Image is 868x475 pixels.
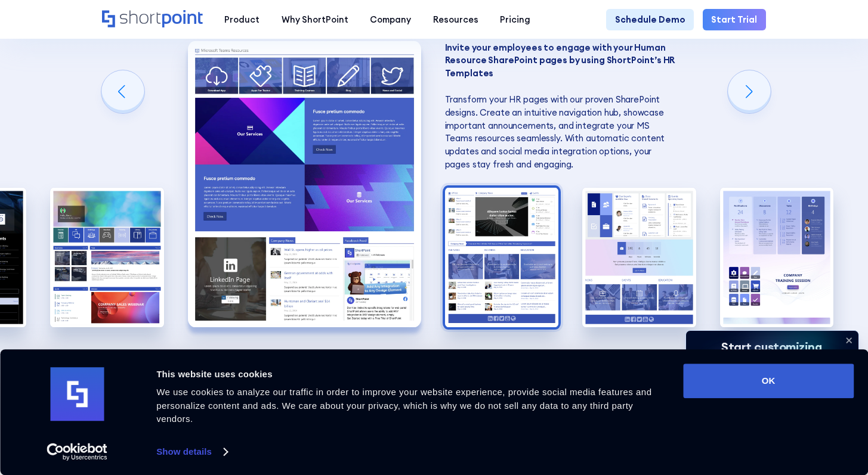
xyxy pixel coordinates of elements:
img: Designing a SharePoint site for HR [445,188,559,327]
a: Show details [156,443,227,461]
div: Product [224,13,260,26]
a: Pricing [489,9,541,30]
div: 5 / 6 [582,188,696,327]
a: Why ShortPoint [271,9,359,30]
img: SharePoint Template for HR [188,41,421,327]
div: This website uses cookies [156,367,669,381]
a: Company [359,9,422,30]
a: Home [102,10,203,29]
div: Resources [433,13,478,26]
div: Company [370,13,411,26]
a: Product [214,9,270,30]
div: Previous slide [101,70,144,113]
img: logo [50,368,104,421]
a: Resources [422,9,489,30]
strong: Invite your employees to engage with your Human Resource Share﻿Point pages by using ShortPoint’s ... [445,42,675,79]
img: Top SharePoint Templates for 2025 [582,188,696,327]
div: 3 / 6 [188,41,421,327]
div: 4 / 6 [445,188,559,327]
img: HR SharePoint Sites Examples [720,188,834,327]
div: Next slide [728,70,771,113]
div: 6 / 6 [720,188,834,327]
div: 2 / 6 [50,188,164,327]
div: Why ShortPoint [282,13,348,26]
button: OK [683,364,854,398]
div: Pricing [500,13,530,26]
a: Schedule Demo [606,9,694,30]
p: Transform your HR pages with our proven SharePoint designs. Create an intuitive navigation hub, s... [445,41,678,171]
img: Modern SharePoint Templates for HR [50,188,164,327]
span: We use cookies to analyze our traffic in order to improve your website experience, provide social... [156,387,651,424]
a: Usercentrics Cookiebot - opens in a new window [25,443,129,461]
a: Start Trial [703,9,766,30]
